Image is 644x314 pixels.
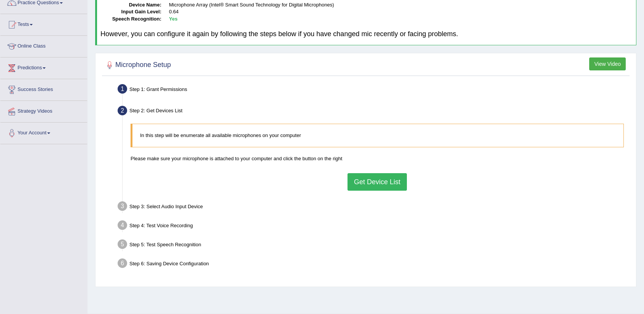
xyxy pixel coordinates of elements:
div: Step 4: Test Voice Recording [114,218,633,235]
div: Step 6: Saving Device Configuration [114,256,633,273]
dt: Device Name: [100,2,161,9]
dt: Input Gain Level: [100,8,161,16]
a: Predictions [0,57,87,77]
a: Online Class [0,36,87,55]
dt: Speech Recognition: [100,16,161,23]
div: Step 5: Test Speech Recognition [114,237,633,254]
a: Tests [0,14,87,33]
a: Strategy Videos [0,101,87,120]
div: Step 3: Select Audio Input Device [114,199,633,216]
div: Step 1: Grant Permissions [114,82,633,99]
button: View Video [589,57,626,70]
h4: However, you can configure it again by following the steps below if you have changed mic recently... [100,30,633,38]
a: Success Stories [0,79,87,98]
button: Get Device List [348,173,407,191]
dd: Microphone Array (Intel® Smart Sound Technology for Digital Microphones) [169,2,633,9]
dd: 0.64 [169,8,633,16]
a: Your Account [0,123,87,142]
blockquote: In this step will be enumerate all available microphones on your computer [131,124,624,147]
b: Yes [169,16,177,22]
p: Please make sure your microphone is attached to your computer and click the button on the right [131,155,624,162]
h2: Microphone Setup [104,59,171,71]
div: Step 2: Get Devices List [114,104,633,120]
